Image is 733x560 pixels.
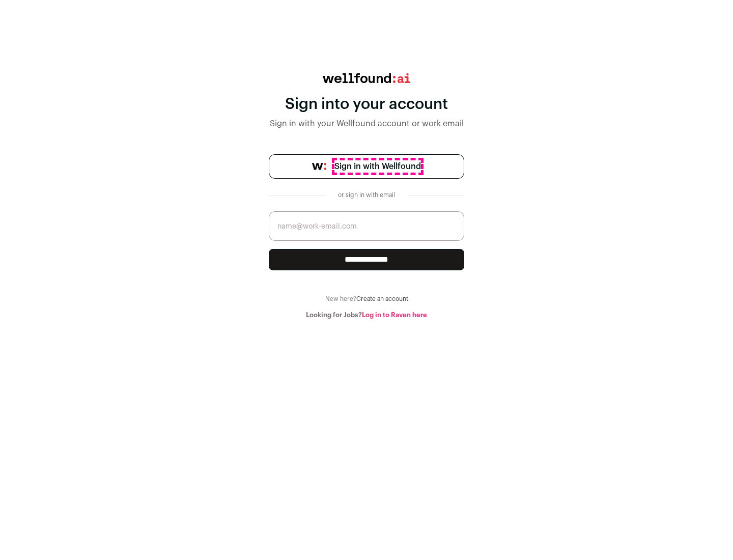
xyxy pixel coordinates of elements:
[362,312,427,318] a: Log in to Raven here
[269,95,464,114] div: Sign into your account
[269,311,464,319] div: Looking for Jobs?
[334,191,399,199] div: or sign in with email
[269,211,464,241] input: name@work-email.com
[323,73,410,83] img: wellfound:ai
[312,163,326,170] img: wellfound-symbol-flush-black-fb3c872781a75f747ccb3a119075da62bfe97bd399995f84a933054e44a575c4.png
[356,296,408,302] a: Create an account
[334,160,421,173] span: Sign in with Wellfound
[269,295,464,303] div: New here?
[269,118,464,130] div: Sign in with your Wellfound account or work email
[269,154,464,179] a: Sign in with Wellfound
